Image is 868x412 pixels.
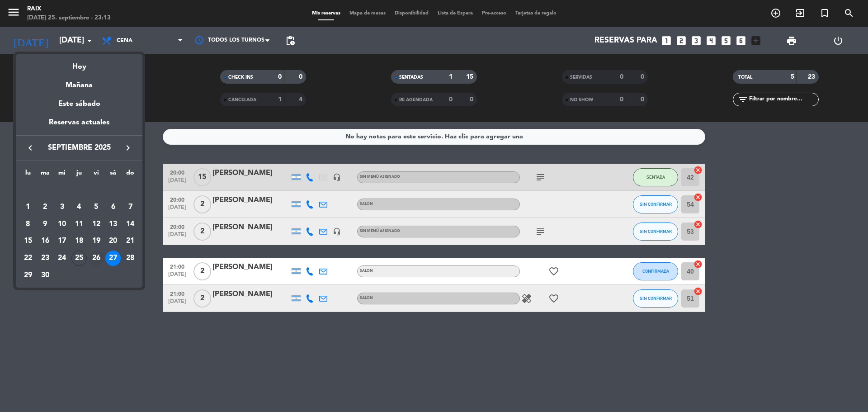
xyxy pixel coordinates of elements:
[123,233,138,249] div: 21
[38,268,53,283] div: 30
[71,199,87,215] div: 4
[105,217,121,232] div: 13
[105,251,121,266] div: 27
[105,199,121,215] div: 6
[37,168,54,182] th: martes
[120,142,136,154] button: keyboard_arrow_right
[54,199,70,215] div: 3
[25,142,36,153] i: keyboard_arrow_left
[53,199,71,216] td: 3 de septiembre de 2025
[37,216,54,233] td: 9 de septiembre de 2025
[37,232,54,250] td: 16 de septiembre de 2025
[88,168,105,182] th: viernes
[19,168,37,182] th: lunes
[105,250,122,267] td: 27 de septiembre de 2025
[88,216,105,233] td: 12 de septiembre de 2025
[37,199,54,216] td: 2 de septiembre de 2025
[71,199,88,216] td: 4 de septiembre de 2025
[19,216,37,233] td: 8 de septiembre de 2025
[38,233,53,249] div: 16
[123,199,138,215] div: 7
[19,232,37,250] td: 15 de septiembre de 2025
[16,117,142,135] div: Reservas actuales
[53,216,71,233] td: 10 de septiembre de 2025
[71,217,87,232] div: 11
[16,91,142,117] div: Este sábado
[20,268,36,283] div: 29
[123,217,138,232] div: 14
[38,142,120,154] span: septiembre 2025
[71,250,88,267] td: 25 de septiembre de 2025
[16,54,142,73] div: Hoy
[19,199,37,216] td: 1 de septiembre de 2025
[19,181,139,199] td: SEP.
[71,251,87,266] div: 25
[105,216,122,233] td: 13 de septiembre de 2025
[20,199,36,215] div: 1
[20,233,36,249] div: 15
[20,251,36,266] div: 22
[53,168,71,182] th: miércoles
[88,232,105,250] td: 19 de septiembre de 2025
[105,232,122,250] td: 20 de septiembre de 2025
[122,199,139,216] td: 7 de septiembre de 2025
[38,217,53,232] div: 9
[19,250,37,267] td: 22 de septiembre de 2025
[19,267,37,284] td: 29 de septiembre de 2025
[88,199,105,216] td: 5 de septiembre de 2025
[37,267,54,284] td: 30 de septiembre de 2025
[71,168,88,182] th: jueves
[53,232,71,250] td: 17 de septiembre de 2025
[22,142,38,154] button: keyboard_arrow_left
[54,251,70,266] div: 24
[122,232,139,250] td: 21 de septiembre de 2025
[89,251,104,266] div: 26
[71,216,88,233] td: 11 de septiembre de 2025
[88,250,105,267] td: 26 de septiembre de 2025
[105,199,122,216] td: 6 de septiembre de 2025
[20,217,36,232] div: 8
[122,250,139,267] td: 28 de septiembre de 2025
[37,250,54,267] td: 23 de septiembre de 2025
[123,142,133,153] i: keyboard_arrow_right
[89,233,104,249] div: 19
[38,199,53,215] div: 2
[89,217,104,232] div: 12
[105,168,122,182] th: sábado
[105,233,121,249] div: 20
[71,233,87,249] div: 18
[122,216,139,233] td: 14 de septiembre de 2025
[123,251,138,266] div: 28
[54,217,70,232] div: 10
[16,73,142,91] div: Mañana
[54,233,70,249] div: 17
[53,250,71,267] td: 24 de septiembre de 2025
[71,232,88,250] td: 18 de septiembre de 2025
[122,168,139,182] th: domingo
[38,251,53,266] div: 23
[89,199,104,215] div: 5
